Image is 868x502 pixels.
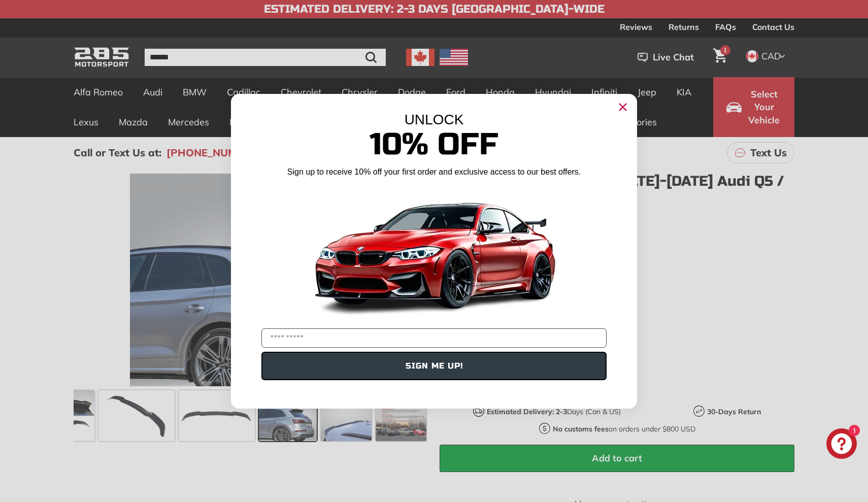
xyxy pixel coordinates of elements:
[261,328,607,348] input: YOUR EMAIL
[287,168,581,176] span: Sign up to receive 10% off your first order and exclusive access to our best offers.
[615,99,631,115] button: Close dialog
[405,112,464,127] span: UNLOCK
[307,182,561,324] img: Banner showing BMW 4 Series Body kit
[261,352,607,380] button: SIGN ME UP!
[370,126,498,163] span: 10% Off
[823,428,860,461] inbox-online-store-chat: Shopify online store chat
